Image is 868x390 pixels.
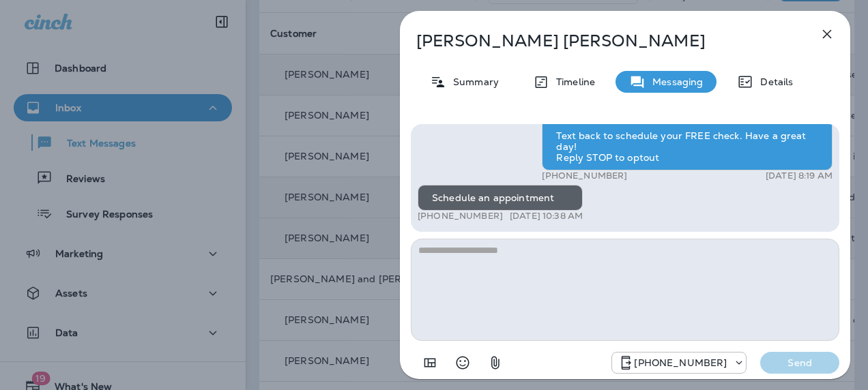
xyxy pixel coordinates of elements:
p: [PHONE_NUMBER] [418,211,503,222]
p: [DATE] 10:38 AM [510,211,583,222]
p: [PERSON_NAME] [PERSON_NAME] [416,31,789,50]
p: Details [753,76,793,87]
div: Hi [PERSON_NAME], this is . Our records show your vehicle is ready for a FREE wheel alignment che... [542,90,833,170]
p: [PHONE_NUMBER] [542,170,627,181]
div: +1 (928) 232-1970 [612,355,746,371]
p: Summary [446,76,499,87]
button: Select an emoji [449,349,476,376]
p: Timeline [549,76,595,87]
button: Add in a premade template [416,349,444,376]
p: [PHONE_NUMBER] [634,357,727,368]
p: Messaging [646,76,703,87]
div: Schedule an appointment [418,185,583,211]
p: [DATE] 8:19 AM [766,170,833,181]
